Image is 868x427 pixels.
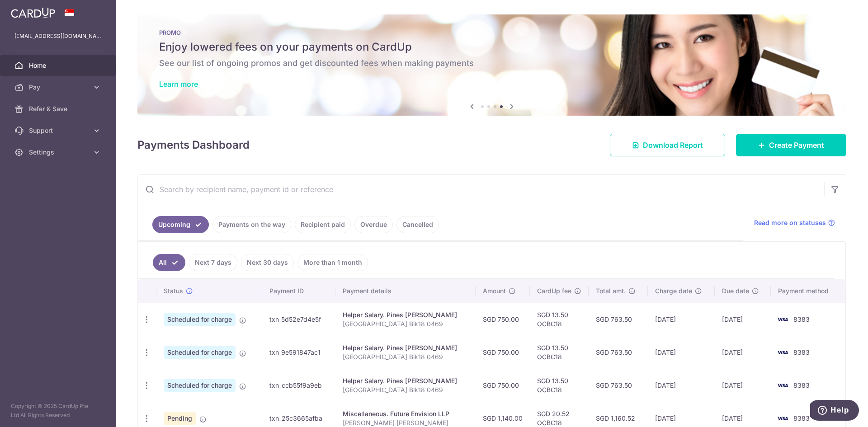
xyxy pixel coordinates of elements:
span: Scheduled for charge [164,346,236,359]
div: Helper Salary. Pines [PERSON_NAME] [343,376,468,385]
iframe: Opens a widget where you can find more information [810,400,859,422]
img: Bank Card [774,347,792,358]
td: SGD 13.50 OCBC18 [530,369,589,402]
img: Latest Promos banner [137,14,846,116]
a: Payments on the way [212,216,291,233]
span: Scheduled for charge [164,313,236,326]
p: [EMAIL_ADDRESS][DOMAIN_NAME] [14,32,101,41]
span: CardUp fee [537,286,571,296]
td: [DATE] [648,369,715,402]
span: Read more on statuses [754,218,826,227]
td: SGD 13.50 OCBC18 [530,336,589,369]
p: [GEOGRAPHIC_DATA] Blk18 0469 [343,319,468,328]
a: More than 1 month [297,254,368,271]
p: [GEOGRAPHIC_DATA] Blk18 0469 [343,352,468,361]
img: Bank Card [774,380,792,391]
span: Home [29,61,89,70]
span: Refer & Save [29,104,89,113]
td: SGD 750.00 [476,336,530,369]
h4: Payments Dashboard [137,137,250,153]
a: Overdue [354,216,393,233]
h6: See our list of ongoing promos and get discounted fees when making payments [159,58,825,69]
a: Create Payment [736,134,846,156]
a: Download Report [610,134,725,156]
p: PROMO [159,29,825,36]
span: 8383 [793,414,810,422]
span: Download Report [643,140,703,150]
td: [DATE] [715,369,771,402]
td: txn_9e591847ac1 [262,336,335,369]
th: Payment method [771,279,845,303]
img: Bank Card [774,314,792,325]
span: Pending [164,412,196,425]
th: Payment details [335,279,476,303]
td: SGD 750.00 [476,303,530,336]
img: CardUp [11,7,55,18]
div: Miscellaneous. Future Envision LLP [343,409,468,418]
span: Settings [29,148,89,157]
td: [DATE] [715,336,771,369]
td: [DATE] [648,336,715,369]
input: Search by recipient name, payment id or reference [138,175,824,204]
td: [DATE] [648,303,715,336]
p: [GEOGRAPHIC_DATA] Blk18 0469 [343,385,468,394]
td: [DATE] [715,303,771,336]
a: Read more on statuses [754,218,835,227]
td: SGD 763.50 [589,303,648,336]
span: 8383 [793,348,810,356]
a: Upcoming [152,216,209,233]
a: Cancelled [396,216,439,233]
td: SGD 13.50 OCBC18 [530,303,589,336]
span: Charge date [655,286,692,296]
span: Support [29,126,89,135]
span: Due date [722,286,749,296]
span: Pay [29,83,89,92]
a: Recipient paid [295,216,351,233]
div: Helper Salary. Pines [PERSON_NAME] [343,310,468,319]
span: Amount [483,286,506,296]
span: Total amt. [596,286,626,296]
th: Payment ID [262,279,335,303]
a: Learn more [159,80,198,89]
span: 8383 [793,381,810,389]
img: Bank Card [774,413,792,424]
td: txn_5d52e7d4e5f [262,303,335,336]
td: SGD 763.50 [589,336,648,369]
td: SGD 763.50 [589,369,648,402]
a: Next 7 days [189,254,237,271]
td: SGD 750.00 [476,369,530,402]
span: Create Payment [769,140,824,150]
a: Next 30 days [241,254,294,271]
td: txn_ccb55f9a9eb [262,369,335,402]
span: Status [164,286,183,296]
span: 8383 [793,315,810,323]
a: All [153,254,185,271]
div: Helper Salary. Pines [PERSON_NAME] [343,343,468,352]
h5: Enjoy lowered fees on your payments on CardUp [159,40,825,54]
span: Scheduled for charge [164,379,236,392]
